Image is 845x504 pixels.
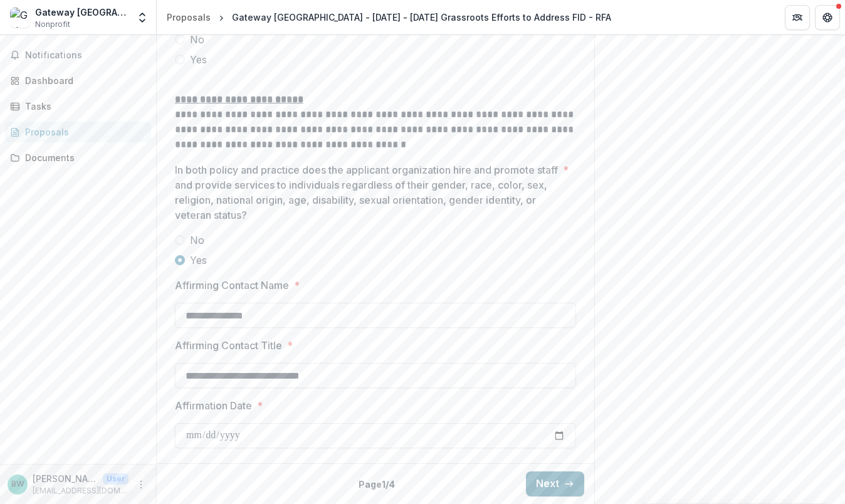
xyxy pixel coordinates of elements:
p: User [103,473,129,485]
p: [EMAIL_ADDRESS][DOMAIN_NAME] [33,485,129,496]
span: Nonprofit [35,19,70,30]
span: Yes [190,253,207,268]
p: Affirmation Date [175,398,252,413]
button: Partners [785,5,810,30]
img: Gateway Metro St. Louis [10,8,30,28]
nav: breadcrumb [162,8,616,26]
p: In both policy and practice does the applicant organization hire and promote staff and provide se... [175,162,558,223]
div: Bethany Wattles [11,480,24,488]
button: Notifications [5,45,151,65]
div: Gateway [GEOGRAPHIC_DATA] - [DATE] - [DATE] Grassroots Efforts to Address FID - RFA [232,11,611,24]
div: Documents [25,151,141,164]
button: Next [526,471,584,496]
p: Page 1 / 4 [359,478,395,491]
a: Documents [5,147,151,168]
button: Get Help [815,5,840,30]
button: Open entity switcher [134,5,151,30]
div: Tasks [25,100,141,113]
span: Yes [190,52,207,67]
p: Affirming Contact Title [175,338,282,353]
span: No [190,233,204,248]
a: Dashboard [5,70,151,91]
div: Dashboard [25,74,141,87]
div: Proposals [167,11,211,24]
span: Notifications [25,50,146,61]
p: [PERSON_NAME] [33,472,98,485]
p: Affirming Contact Name [175,278,289,293]
a: Tasks [5,96,151,117]
button: More [134,477,149,492]
a: Proposals [162,8,216,26]
a: Proposals [5,122,151,142]
span: No [190,32,204,47]
div: Proposals [25,125,141,139]
div: Gateway [GEOGRAPHIC_DATA][PERSON_NAME] [35,6,129,19]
